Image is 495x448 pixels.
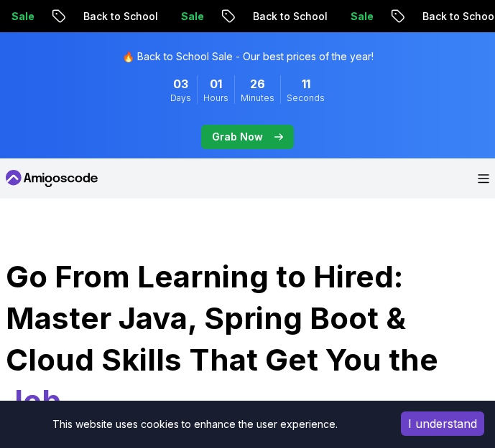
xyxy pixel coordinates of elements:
button: Accept cookies [401,411,484,436]
div: This website uses cookies to enhance the user experience. [11,411,379,437]
h1: Go From Learning to Hired: Master Java, Spring Boot & Cloud Skills That Get You the [6,256,489,421]
p: 🔥 Back to School Sale - Our best prices of the year! [122,49,374,64]
span: Job [6,382,61,419]
span: 11 Seconds [302,75,310,92]
span: Seconds [287,92,325,104]
p: Back to School [71,9,169,24]
p: Grab Now [212,130,263,144]
button: Open Menu [478,174,489,184]
p: Sale [338,9,384,24]
p: Sale [169,9,215,24]
span: 26 Minutes [250,75,265,92]
p: Back to School [241,9,338,24]
span: 1 Hours [210,75,222,92]
span: Hours [203,92,228,104]
span: Minutes [241,92,274,104]
span: 3 Days [173,75,188,92]
span: Days [170,92,191,104]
